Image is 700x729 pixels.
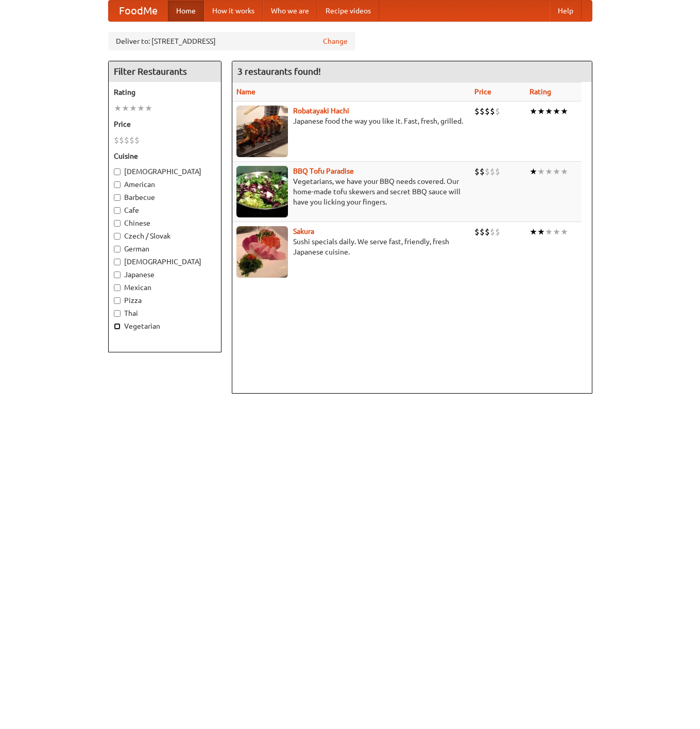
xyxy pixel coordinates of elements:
[134,134,140,146] li: $
[114,168,121,175] input: [DEMOGRAPHIC_DATA]
[114,297,121,304] input: Pizza
[495,166,500,177] li: $
[490,106,495,117] li: $
[236,88,255,96] a: Name
[114,179,216,190] label: American
[490,166,495,177] li: $
[550,1,582,21] a: Help
[236,116,466,126] p: Japanese food the way you like it. Fast, fresh, grilled.
[480,226,485,238] li: $
[124,134,129,146] li: $
[114,231,216,241] label: Czech / Slovak
[474,166,480,177] li: $
[114,259,121,265] input: [DEMOGRAPHIC_DATA]
[495,106,500,117] li: $
[545,166,553,177] li: ★
[293,167,354,175] a: BBQ Tofu Paradise
[129,103,137,114] li: ★
[495,226,500,238] li: $
[293,227,314,235] a: Sakura
[114,284,121,291] input: Mexican
[560,226,568,238] li: ★
[530,226,537,238] li: ★
[114,103,122,114] li: ★
[114,220,121,227] input: Chinese
[474,106,480,117] li: $
[537,106,545,117] li: ★
[236,106,288,157] img: robatayaki.jpg
[236,226,288,278] img: sakura.jpg
[545,226,553,238] li: ★
[114,244,216,254] label: German
[114,119,216,129] h5: Price
[323,36,348,46] a: Change
[109,1,168,21] a: FoodMe
[114,269,216,280] label: Japanese
[530,88,551,96] a: Rating
[530,166,537,177] li: ★
[114,207,121,214] input: Cafe
[114,87,216,97] h5: Rating
[114,233,121,240] input: Czech / Slovak
[485,106,490,117] li: $
[537,226,545,238] li: ★
[474,88,491,96] a: Price
[237,66,321,76] ng-pluralize: 3 restaurants found!
[122,103,129,114] li: ★
[114,282,216,293] label: Mexican
[545,106,553,117] li: ★
[263,1,317,21] a: Who we are
[114,134,119,146] li: $
[485,226,490,238] li: $
[114,310,121,317] input: Thai
[114,151,216,161] h5: Cuisine
[108,32,355,50] div: Deliver to: [STREET_ADDRESS]
[553,106,560,117] li: ★
[553,166,560,177] li: ★
[114,295,216,306] label: Pizza
[480,106,485,117] li: $
[236,176,466,207] p: Vegetarians, we have your BBQ needs covered. Our home-made tofu skewers and secret BBQ sauce will...
[137,103,145,114] li: ★
[114,323,121,330] input: Vegetarian
[317,1,379,21] a: Recipe videos
[553,226,560,238] li: ★
[109,61,221,82] h4: Filter Restaurants
[537,166,545,177] li: ★
[490,226,495,238] li: $
[114,308,216,318] label: Thai
[560,166,568,177] li: ★
[293,107,349,115] a: Robatayaki Hachi
[474,226,480,238] li: $
[560,106,568,117] li: ★
[114,321,216,331] label: Vegetarian
[168,1,204,21] a: Home
[114,218,216,228] label: Chinese
[114,192,216,202] label: Barbecue
[114,205,216,215] label: Cafe
[119,134,124,146] li: $
[114,272,121,278] input: Japanese
[114,257,216,267] label: [DEMOGRAPHIC_DATA]
[114,166,216,177] label: [DEMOGRAPHIC_DATA]
[114,246,121,252] input: German
[129,134,134,146] li: $
[485,166,490,177] li: $
[145,103,152,114] li: ★
[114,194,121,201] input: Barbecue
[236,236,466,257] p: Sushi specials daily. We serve fast, friendly, fresh Japanese cuisine.
[530,106,537,117] li: ★
[114,181,121,188] input: American
[204,1,263,21] a: How it works
[236,166,288,217] img: tofuparadise.jpg
[480,166,485,177] li: $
